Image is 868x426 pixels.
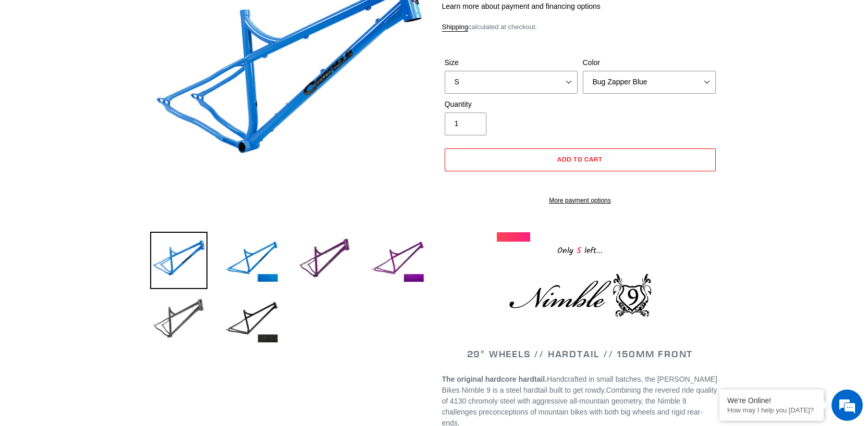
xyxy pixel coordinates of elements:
img: Load image into Gallery viewer, NIMBLE 9 - Frameset [296,232,353,289]
div: We're Online! [727,396,816,405]
img: Load image into Gallery viewer, NIMBLE 9 - Frameset [150,292,207,349]
a: Learn more about payment and financing options [442,2,601,10]
div: Only left... [497,242,664,258]
span: 5 [573,244,584,257]
img: Load image into Gallery viewer, NIMBLE 9 - Frameset [223,232,280,289]
img: Load image into Gallery viewer, NIMBLE 9 - Frameset [150,232,207,289]
span: Handcrafted in small batches, the [PERSON_NAME] Bikes Nimble 9 is a steel hardtail built to get r... [442,375,717,394]
span: 29" WHEELS // HARDTAIL // 150MM FRONT [467,348,693,360]
a: Shipping [442,23,469,32]
div: calculated at checkout. [442,22,718,32]
strong: The original hardcore hardtail. [442,375,547,383]
img: Load image into Gallery viewer, NIMBLE 9 - Frameset [369,232,426,289]
span: Add to cart [557,155,603,163]
img: Load image into Gallery viewer, NIMBLE 9 - Frameset [223,292,280,349]
label: Size [445,57,578,68]
button: Add to cart [445,148,716,171]
label: Quantity [445,99,578,110]
a: More payment options [445,196,716,205]
p: How may I help you today? [727,406,816,414]
label: Color [583,57,716,68]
